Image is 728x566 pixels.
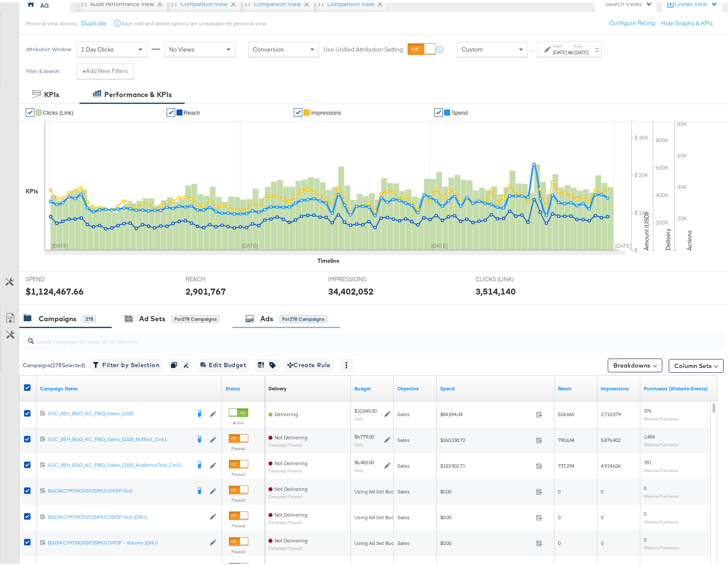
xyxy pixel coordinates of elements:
[122,18,266,24] div: Save, edit and delete options are unavailable for personal view.
[462,43,483,51] span: Custom
[92,356,162,370] button: Filter by Selection
[601,486,603,492] span: 0
[558,408,574,415] span: 524,665
[644,456,652,463] span: 391
[26,185,38,193] div: KPIs
[44,87,59,97] div: KPIs
[558,460,574,466] span: 737,294
[397,511,410,518] span: Sales
[26,283,84,295] div: $1,124,467.66
[354,414,363,419] sub: Daily
[475,273,540,281] span: CLICKS (LINK)
[601,460,621,466] span: 4,914,626
[397,460,410,466] span: Sales
[397,408,410,415] span: Sales
[268,383,286,390] a: Reflects the ability of your Ad Campaign to achieve delivery based on ad states, schedule and bud...
[603,13,661,28] button: Configure Pacing
[229,495,248,500] label: Paused
[104,87,172,97] div: Performance & KPIs
[76,61,134,76] button: +Add New Filters
[201,357,246,368] span: Edit Budget
[274,483,308,490] span: Not Delivering
[311,107,341,113] span: Impressions
[229,546,248,552] label: Paused
[94,357,159,368] span: Filter by Selection
[644,431,655,437] span: 1,456
[260,311,273,321] div: Ads
[48,433,190,442] a: SOC_BEH_BGO_KC_FBIG_Sales_Q325_BidTest_Cell1
[318,254,340,262] div: Timeline
[644,482,646,489] span: 0
[661,17,713,25] button: Hide Graphs & KPIs
[354,465,363,470] sub: Daily
[644,383,723,390] a: The number of times a purchase was made tracked by your Custom Audience pixel on your website aft...
[26,18,78,24] div: Personal View Actions:
[253,43,284,51] span: Conversion
[40,383,219,390] a: Your campaign name.
[440,486,533,492] span: $0.00
[354,486,402,493] div: Using Ad Set Budget
[558,537,560,544] span: 0
[643,210,650,248] text: Amount (USD)
[186,283,226,295] div: 2,901,767
[354,537,402,544] div: Using Ad Set Budget
[229,417,248,423] label: Active
[169,43,195,51] span: No Views
[139,311,165,321] div: Ad Sets
[354,439,363,444] sub: Daily
[644,405,652,411] span: 376
[285,356,333,370] button: Create Rule
[434,106,443,114] a: ✔
[567,46,574,53] strong: to
[268,492,308,496] sub: Campaign Paused
[274,432,308,438] span: Not Delivering
[229,520,248,526] label: Paused
[558,434,574,441] span: 790,634
[354,456,374,463] div: $6,482.00
[23,359,85,367] div: Campaigns ( 278 Selected)
[644,534,646,540] span: 0
[274,535,308,541] span: Not Delivering
[669,356,724,370] button: Column Sets
[397,434,410,441] span: Sales
[268,543,308,548] sub: Campaign Paused
[397,537,410,544] span: Sales
[186,273,250,281] span: REACH
[287,357,331,368] span: Create Rule
[184,107,200,113] span: Reach
[323,43,404,51] label: Use Unified Attribution Setting:
[225,383,262,390] a: Shows the current state of your Ad Campaign.
[440,511,533,518] span: $0.00
[274,509,308,515] span: Not Delivering
[328,273,393,281] span: IMPRESSIONS
[48,511,205,518] a: BGO|KC|MT|ROI|SP25|MULTI|PDP-Test (DNU)
[81,17,107,25] button: Duplicate
[529,47,537,50] span: ↑
[644,517,679,522] sub: Website Purchases
[81,43,114,51] span: 1 Day Clicks
[172,313,219,320] div: for 278 Campaigns
[451,107,468,113] span: Spend
[48,537,205,544] a: BGO|KC|MT|ROI|SP25|MULTI|PDP - Volume (DNU)
[268,440,308,445] sub: Campaign Paused
[274,457,308,464] span: Not Delivering
[601,537,603,544] span: 0
[43,107,73,113] span: Clicks (Link)
[34,327,660,344] input: Search Campaigns by Name, ID or Objective
[26,44,72,50] div: Attribution Window:
[644,414,679,419] sub: Website Purchases
[48,485,190,493] a: BGO|KC|MT|ROI|SP25|MULTI|PDP-Test
[268,517,308,522] sub: Campaign Paused
[354,431,374,438] div: $6,779.00
[48,408,190,414] div: SOC_BEH_BGO_KC_FBIG_Sales_Q325
[440,537,533,544] span: $0.00
[558,383,594,390] a: The number of people your ad was served to.
[229,443,248,449] label: Paused
[644,542,679,548] sub: Website Purchases
[664,226,672,248] text: Delivery
[644,439,679,444] sub: Website Purchases
[440,408,533,415] span: $84,894.34
[354,511,402,518] div: Using Ad Set Budget
[553,41,567,46] label: Start:
[601,383,637,390] a: The number of times your ad was served. On mobile apps an ad is counted as served the first time ...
